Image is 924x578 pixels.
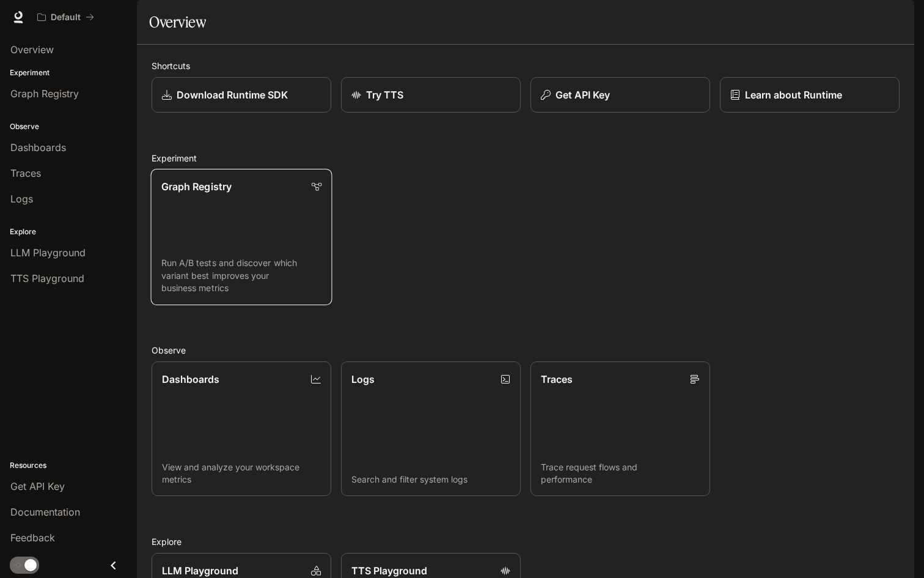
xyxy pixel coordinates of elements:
[32,5,100,29] button: All workspaces
[161,258,322,295] p: Run A/B tests and discover which variant best improves your business metrics
[162,563,238,578] p: LLM Playground
[177,87,288,102] p: Download Runtime SDK
[720,77,900,113] a: Learn about Runtime
[530,361,710,497] a: TracesTrace request flows and performance
[366,87,403,102] p: Try TTS
[351,563,427,578] p: TTS Playground
[341,77,521,113] a: Try TTS
[161,179,232,194] p: Graph Registry
[351,473,510,486] p: Search and filter system logs
[745,87,842,102] p: Learn about Runtime
[541,461,700,486] p: Trace request flows and performance
[555,87,610,102] p: Get API Key
[152,77,331,113] a: Download Runtime SDK
[152,152,900,165] h2: Experiment
[152,535,900,548] h2: Explore
[51,12,81,23] p: Default
[541,372,573,387] p: Traces
[162,372,219,387] p: Dashboards
[530,77,710,113] button: Get API Key
[151,169,332,305] a: Graph RegistryRun A/B tests and discover which variant best improves your business metrics
[351,372,375,387] p: Logs
[149,10,206,34] h1: Overview
[341,361,521,497] a: LogsSearch and filter system logs
[152,361,331,497] a: DashboardsView and analyze your workspace metrics
[152,59,900,72] h2: Shortcuts
[162,461,321,486] p: View and analyze your workspace metrics
[152,344,900,357] h2: Observe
